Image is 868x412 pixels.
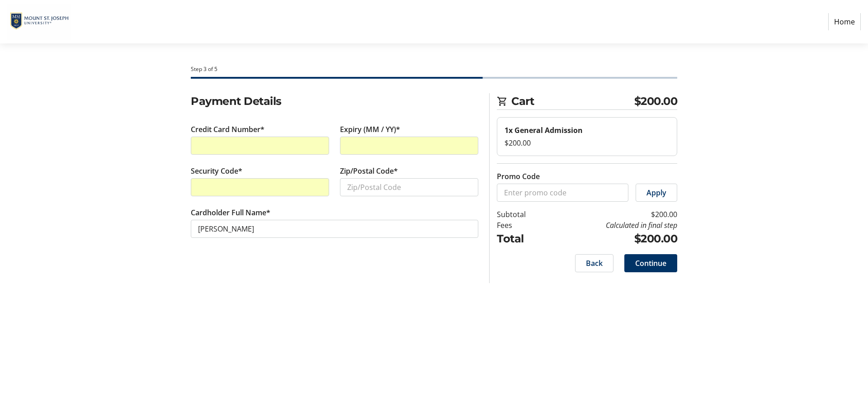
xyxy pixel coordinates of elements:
label: Expiry (MM / YY)* [340,124,400,135]
div: $200.00 [505,137,670,148]
label: Cardholder Full Name* [191,207,270,218]
iframe: Secure CVC input frame [198,182,322,193]
img: Mount St. Joseph University's Logo [7,4,71,40]
span: Apply [646,187,666,198]
td: $200.00 [549,231,677,247]
label: Credit Card Number* [191,124,264,135]
input: Zip/Postal Code [340,178,478,196]
td: Fees [497,220,549,231]
button: Apply [636,184,677,202]
td: Total [497,231,549,247]
input: Enter promo code [497,184,628,202]
td: Subtotal [497,209,549,220]
div: Step 3 of 5 [191,65,677,73]
input: Card Holder Name [191,220,478,238]
span: $200.00 [634,93,678,109]
iframe: Secure expiration date input frame [347,140,471,151]
td: $200.00 [549,209,677,220]
h2: Payment Details [191,93,478,109]
button: Continue [624,254,677,272]
span: Cart [511,93,634,109]
td: Calculated in final step [549,220,677,231]
strong: 1x General Admission [505,125,583,135]
span: Continue [635,258,666,269]
button: Back [575,254,613,272]
label: Security Code* [191,166,242,176]
iframe: Secure card number input frame [198,140,322,151]
span: Back [586,258,603,269]
label: Promo Code [497,171,540,182]
label: Zip/Postal Code* [340,166,398,176]
a: Home [828,13,861,30]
